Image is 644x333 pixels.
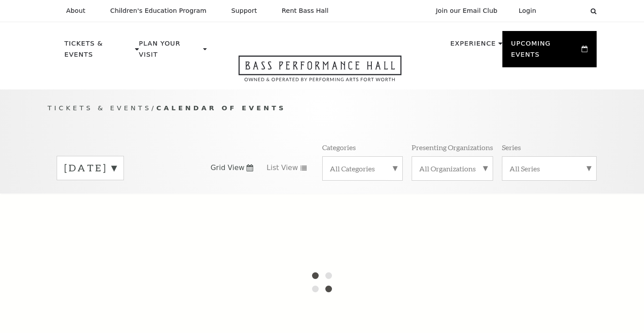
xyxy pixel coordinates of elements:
[419,164,486,173] label: All Organizations
[322,143,356,152] p: Categories
[211,163,245,173] span: Grid View
[450,38,496,54] p: Experience
[48,104,152,112] span: Tickets & Events
[551,7,582,15] select: Select:
[282,7,329,15] p: Rent Bass Hall
[231,7,257,15] p: Support
[64,161,116,175] label: [DATE]
[110,7,207,15] p: Children's Education Program
[65,38,133,65] p: Tickets & Events
[412,143,493,152] p: Presenting Organizations
[66,7,85,15] p: About
[48,103,597,114] p: /
[139,38,201,65] p: Plan Your Visit
[156,104,286,112] span: Calendar of Events
[266,163,298,173] span: List View
[330,164,395,173] label: All Categories
[511,38,580,65] p: Upcoming Events
[502,143,521,152] p: Series
[509,164,589,173] label: All Series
